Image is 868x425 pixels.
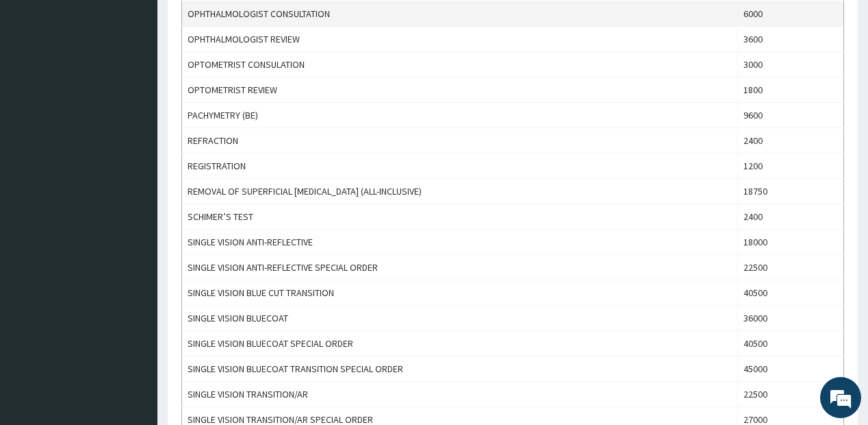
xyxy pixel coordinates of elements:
[182,179,738,204] td: REMOVAL OF SUPERFICIAL [MEDICAL_DATA] (ALL-INCLUSIVE)
[738,52,844,77] td: 3000
[738,128,844,154] td: 2400
[738,179,844,204] td: 18750
[182,154,738,179] td: REGISTRATION
[225,7,257,40] div: Minimize live chat window
[79,126,189,265] span: We're online!
[25,69,55,103] img: d_794563401_company_1708531726252_794563401
[71,77,230,95] div: Chat with us now
[7,281,261,329] textarea: Type your message and hit 'Enter'
[738,306,844,331] td: 36000
[182,230,738,255] td: SINGLE VISION ANTI-REFLECTIVE
[738,255,844,280] td: 22500
[182,255,738,280] td: SINGLE VISION ANTI-REFLECTIVE SPECIAL ORDER
[182,77,738,103] td: OPTOMETRIST REVIEW
[182,128,738,154] td: REFRACTION
[182,356,738,382] td: SINGLE VISION BLUECOAT TRANSITION SPECIAL ORDER
[182,331,738,356] td: SINGLE VISION BLUECOAT SPECIAL ORDER
[182,52,738,77] td: OPTOMETRIST CONSULATION
[738,356,844,382] td: 45000
[738,1,844,27] td: 6000
[738,382,844,407] td: 22500
[182,280,738,306] td: SINGLE VISION BLUE CUT TRANSITION
[738,154,844,179] td: 1200
[182,382,738,407] td: SINGLE VISION TRANSITION/AR
[738,27,844,52] td: 3600
[182,204,738,230] td: SCHIMER’S TEST
[738,103,844,128] td: 9600
[738,204,844,230] td: 2400
[182,1,738,27] td: OPHTHALMOLOGIST CONSULTATION
[738,77,844,103] td: 1800
[738,331,844,356] td: 40500
[182,306,738,331] td: SINGLE VISION BLUECOAT
[182,103,738,128] td: PACHYMETRY (BE)
[738,280,844,306] td: 40500
[182,27,738,52] td: OPHTHALMOLOGIST REVIEW
[738,230,844,255] td: 18000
